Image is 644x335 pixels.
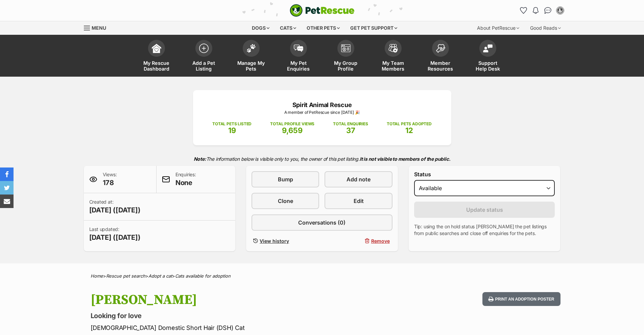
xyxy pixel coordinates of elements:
[91,292,377,308] h1: [PERSON_NAME]
[282,126,303,135] span: 9,659
[483,44,493,52] img: help-desk-icon-fdf02630f3aa405de69fd3d07c3f3aa587a6932b1a1747fa1d2bba05be0121f9.svg
[236,60,266,72] span: Manage My Pets
[322,36,369,77] a: My Group Profile
[203,109,441,115] p: A member of PetRescue since [DATE] 🎉
[74,274,571,279] div: > > >
[89,199,141,215] p: Created at:
[555,5,566,16] button: My account
[270,121,314,127] p: TOTAL PROFILE VIEWS
[298,218,345,227] span: Conversations (0)
[346,126,355,135] span: 37
[91,273,103,279] a: Home
[371,237,390,244] span: Remove
[228,36,275,77] a: Manage My Pets
[290,4,355,17] img: logo-cat-932fe2b9b8326f06289b0f2fb663e598f794de774fb13d1741a6617ecf9a85b4.svg
[436,44,445,53] img: member-resources-icon-8e73f808a243e03378d46382f2149f9095a855e16c252ad45f914b54edf8863c.svg
[378,60,408,72] span: My Team Members
[199,44,209,53] img: add-pet-listing-icon-0afa8454b4691262ce3f59096e99ab1cd57d4a30225e0717b998d2c9b9846f56.svg
[252,193,319,209] a: Clone
[482,292,560,306] button: Print an adoption poster
[252,236,319,246] a: View history
[325,193,392,209] a: Edit
[84,21,111,33] a: Menu
[525,21,566,35] div: Good Reads
[278,197,293,205] span: Clone
[189,60,219,72] span: Add a Pet Listing
[203,100,441,109] p: Spirit Animal Rescue
[275,36,322,77] a: My Pet Enquiries
[106,273,145,279] a: Rescue pet search
[260,237,289,244] span: View history
[325,171,392,187] a: Add note
[333,121,368,127] p: TOTAL ENQUIRIES
[518,5,566,16] ul: Account quick links
[325,236,392,246] button: Remove
[212,121,252,127] p: TOTAL PETS LISTED
[152,44,161,53] img: dashboard-icon-eb2f2d2d3e046f16d808141f083e7271f6b2e854fb5c12c21221c1fb7104beca.svg
[180,36,228,77] a: Add a Pet Listing
[354,197,364,205] span: Edit
[360,156,451,162] strong: It is not visible to members of the public.
[246,44,256,53] img: manage-my-pets-icon-02211641906a0b7f246fdf0571729dbe1e7629f14944591b6c1af311fb30b64b.svg
[464,36,511,77] a: Support Help Desk
[194,156,206,162] strong: Note:
[91,323,377,332] p: [DEMOGRAPHIC_DATA] Domestic Short Hair (DSH) Cat
[252,214,392,231] a: Conversations (0)
[275,21,301,35] div: Cats
[103,178,117,187] span: 178
[414,202,555,218] button: Update status
[466,206,503,214] span: Update status
[414,223,555,237] p: Tip: using the on hold status [PERSON_NAME] the pet listings from public searches and close off e...
[405,126,413,135] span: 12
[345,21,402,35] div: Get pet support
[544,7,551,14] img: chat-41dd97257d64d25036548639549fe6c8038ab92f7586957e7f3b1b290dea8141.svg
[417,36,464,77] a: Member Resources
[92,25,106,31] span: Menu
[472,21,524,35] div: About PetRescue
[252,171,319,187] a: Bump
[278,175,293,183] span: Bump
[341,44,351,52] img: group-profile-icon-3fa3cf56718a62981997c0bc7e787c4b2cf8bcc04b72c1350f741eb67cf2f40e.svg
[543,5,553,16] a: Conversations
[89,205,141,215] span: [DATE] ([DATE])
[347,175,371,183] span: Add note
[530,5,541,16] button: Notifications
[290,4,355,17] a: PetRescue
[388,44,398,53] img: team-members-icon-5396bd8760b3fe7c0b43da4ab00e1e3bb1a5d9ba89233759b79545d2d3fc5d0d.svg
[557,7,564,14] img: Rachel Lee profile pic
[175,171,196,187] p: Enquiries:
[141,60,172,72] span: My Rescue Dashboard
[414,171,555,177] label: Status
[91,311,377,320] p: Looking for love
[228,126,236,135] span: 19
[175,178,196,187] span: None
[387,121,432,127] p: TOTAL PETS ADOPTED
[533,7,538,14] img: notifications-46538b983faf8c2785f20acdc204bb7945ddae34d4c08c2a6579f10ce5e182be.svg
[133,36,180,77] a: My Rescue Dashboard
[369,36,417,77] a: My Team Members
[302,21,344,35] div: Other pets
[331,60,361,72] span: My Group Profile
[283,60,314,72] span: My Pet Enquiries
[425,60,456,72] span: Member Resources
[103,171,117,187] p: Views:
[89,226,141,242] p: Last updated:
[247,21,274,35] div: Dogs
[473,60,503,72] span: Support Help Desk
[294,45,303,52] img: pet-enquiries-icon-7e3ad2cf08bfb03b45e93fb7055b45f3efa6380592205ae92323e6603595dc1f.svg
[84,152,560,166] p: The information below is visible only to you, the owner of this pet listing.
[148,273,172,279] a: Adopt a cat
[175,273,231,279] a: Cats available for adoption
[89,233,141,242] span: [DATE] ([DATE])
[518,5,529,16] a: Favourites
